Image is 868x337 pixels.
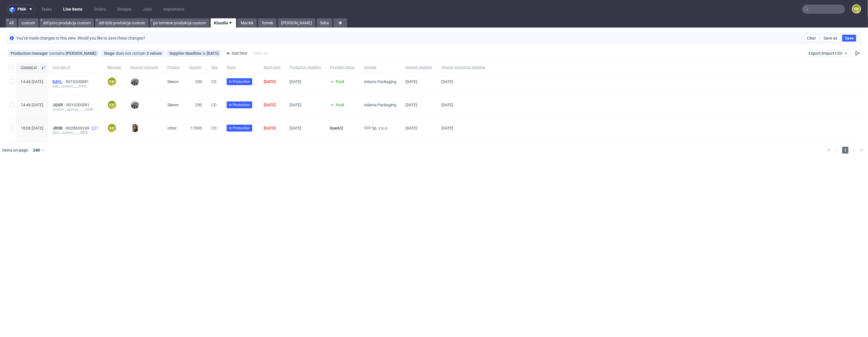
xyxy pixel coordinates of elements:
[842,147,848,154] span: 1
[96,126,98,130] span: 5
[195,79,202,84] span: 250
[131,78,139,86] img: Zeniuk Magdalena
[116,51,147,56] span: does not contain
[18,7,26,11] span: pma
[66,126,90,130] a: R028609249
[66,79,90,84] a: R019200081
[167,126,177,130] span: other
[21,126,43,130] span: 18:08 [DATE]
[336,79,344,84] span: Paid
[224,49,249,58] div: Add filter
[211,126,217,130] span: CO
[53,79,66,84] a: KAYL
[160,5,188,14] a: Impositions
[821,35,840,42] button: Save as
[38,5,55,14] a: Tasks
[330,65,355,70] span: Payment status
[108,124,116,132] figcaption: KW
[169,51,203,56] span: Supplier deadline
[21,65,39,70] span: Created at
[804,35,819,42] button: Clear
[167,103,178,107] span: Sleeve
[21,79,43,84] span: 14:46 [DATE]
[90,5,109,14] a: Orders
[108,101,116,109] figcaption: KW
[66,103,91,107] span: R019200081
[18,18,38,28] a: custom
[264,79,276,84] span: [DATE]
[807,36,816,40] span: Clear
[364,79,396,84] span: Adams Packaging
[211,18,236,28] a: Klaudia
[131,124,139,132] img: Angelina Marć
[229,102,250,107] span: In Production
[278,18,315,28] a: [PERSON_NAME]
[53,130,98,135] div: tfpd__custom____JRDB
[364,126,388,130] span: TFP Sp. z o.o.
[191,126,202,130] span: 17000
[229,79,250,84] span: In Production
[150,18,209,28] a: po terminie produkcja custom
[441,79,453,84] span: [DATE]
[108,78,116,86] figcaption: KW
[21,103,43,107] span: 14:46 [DATE]
[53,65,98,70] span: Line item ID
[405,65,432,70] span: Supplier deadline
[167,65,180,70] span: Product
[53,84,98,89] div: adp__custom____KAYL
[853,5,861,13] figcaption: KW
[53,126,66,130] a: JRDB
[364,103,396,107] span: Adams Packaging
[405,103,417,107] span: [DATE]
[2,147,28,153] span: Items on page:
[290,65,321,70] span: Production deadline
[207,51,219,56] div: [DATE]
[211,103,217,107] span: CO
[16,35,145,41] p: You've made changes to this view. Would you like to save these changes?
[806,50,851,57] button: Export/Import CSV
[211,79,217,84] span: CO
[336,103,344,107] span: Paid
[189,65,202,70] span: Quantity
[40,18,94,28] a: ddl jutro produkcja custom
[364,65,396,70] span: Supplier
[441,65,485,70] span: Original production deadline
[337,126,343,130] span: 0/2
[167,79,178,84] span: Sleeve
[9,6,18,13] img: logo
[264,103,276,107] span: [DATE]
[66,51,96,56] div: [PERSON_NAME]
[130,65,158,70] span: Account manager
[49,51,66,56] span: contains
[53,107,98,112] div: custom__custom____JQSR
[290,103,301,107] span: [DATE]
[441,103,453,107] span: [DATE]
[6,18,17,28] a: All
[809,51,848,56] span: Export/Import CSV
[237,18,257,28] a: Maciek
[229,126,250,131] span: In Production
[60,5,86,14] a: Line Items
[114,5,135,14] a: Designs
[258,18,277,28] a: Tomek
[290,126,301,130] span: [DATE]
[53,103,66,107] a: JQSR
[95,18,149,28] a: ddl dziś produkcja custom
[203,51,207,56] span: is
[405,126,417,130] span: [DATE]
[405,79,417,84] span: [DATE]
[90,126,98,130] a: 5
[211,65,218,70] span: Size
[316,18,332,28] a: Seba
[195,103,202,107] span: 250
[139,5,155,14] a: Jobs
[7,5,36,14] button: pma
[227,65,255,70] span: Stage
[290,79,301,84] span: [DATE]
[842,35,856,42] button: Save
[845,36,854,40] span: Save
